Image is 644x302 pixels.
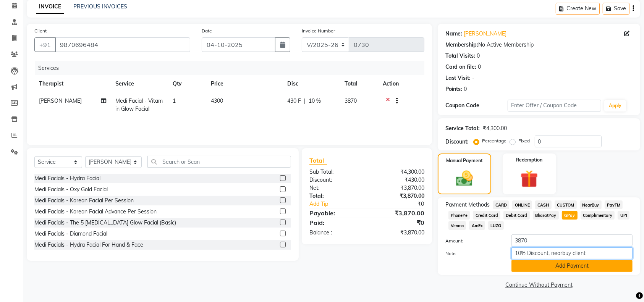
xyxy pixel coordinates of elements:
button: +91 [34,37,56,52]
div: ₹3,870.00 [367,229,430,237]
input: Search by Name/Mobile/Email/Code [55,37,190,52]
div: ₹4,300.00 [367,168,430,176]
div: Last Visit: [445,74,471,82]
div: ₹3,870.00 [367,192,430,200]
div: Net: [304,184,367,192]
div: Coupon Code [445,102,508,110]
span: [PERSON_NAME] [39,97,82,104]
span: BharatPay [533,211,559,220]
div: Name: [445,30,463,38]
div: ₹0 [367,218,430,227]
div: Services [35,61,430,75]
span: AmEx [469,221,485,230]
div: Payable: [304,208,367,218]
div: Service Total: [445,124,480,132]
div: Medi Facials - Oxy Gold Facial [34,186,108,194]
div: Paid: [304,218,367,227]
button: Apply [604,100,626,111]
label: Invoice Number [302,27,335,34]
label: Note: [440,250,506,257]
button: Create New [556,3,600,15]
a: Continue Without Payment [439,281,639,289]
span: ONLINE [512,200,532,209]
div: Balance : [304,229,367,237]
div: ₹3,870.00 [367,208,430,218]
input: Amount [511,234,633,246]
input: Search or Scan [147,156,291,168]
span: PhonePe [448,211,470,220]
span: | [304,97,306,105]
span: PayTM [605,200,623,209]
button: Save [603,3,629,15]
div: ₹3,870.00 [367,184,430,192]
a: [PERSON_NAME] [464,30,507,38]
th: Price [206,75,283,92]
span: 1 [173,97,176,104]
div: Sub Total: [304,168,367,176]
span: Total [309,157,327,165]
span: UPI [618,211,629,220]
a: PREVIOUS INVOICES [73,3,127,10]
input: Add Note [511,247,633,259]
img: _cash.svg [451,169,478,188]
th: Service [111,75,168,92]
span: LUZO [488,221,504,230]
span: Complimentary [581,211,615,220]
div: Medi Facials - Korean Facial Per Session [34,197,134,205]
label: Date [202,27,212,34]
div: ₹0 [377,200,430,208]
div: Discount: [304,176,367,184]
img: _gift.svg [515,168,544,190]
button: Add Payment [511,260,633,272]
div: Medi Facials - Hydra Facial For Hand & Face [34,241,143,249]
span: NearBuy [580,200,602,209]
input: Enter Offer / Coupon Code [508,100,601,111]
div: Total Visits: [445,52,476,60]
span: CUSTOM [555,200,577,209]
span: 10 % [309,97,321,105]
span: Debit Card [503,211,530,220]
span: CARD [493,200,510,209]
label: Amount: [440,237,506,244]
div: Membership: [445,41,479,49]
span: 4300 [211,97,223,104]
div: 0 [478,63,481,71]
span: Credit Card [473,211,500,220]
th: Therapist [34,75,111,92]
span: Medi Facial - Vitamin Glow Facial [115,97,163,112]
span: Payment Methods [445,201,490,209]
th: Qty [168,75,206,92]
div: Total: [304,192,367,200]
span: Venmo [448,221,466,230]
label: Manual Payment [446,157,483,164]
div: - [472,74,475,82]
div: Medi Facials - Hydra Facial [34,174,100,182]
div: Card on file: [445,63,477,71]
div: Points: [445,85,463,93]
div: ₹4,300.00 [483,124,507,132]
div: No Active Membership [445,41,633,49]
div: Medi Facials - Diamond Facial [34,230,107,238]
div: 0 [477,52,480,60]
span: 430 F [287,97,301,105]
th: Disc [283,75,340,92]
div: Discount: [445,138,469,146]
label: Client [34,27,47,34]
label: Redemption [516,157,542,163]
div: 0 [464,85,467,93]
th: Total [340,75,378,92]
span: GPay [562,211,578,220]
span: CASH [535,200,552,209]
label: Percentage [482,137,507,144]
div: Medi Facials - The 5 [MEDICAL_DATA] Glow Facial (Basic) [34,219,176,227]
label: Fixed [519,137,530,144]
div: ₹430.00 [367,176,430,184]
div: Medi Facials - Korean Facial Advance Per Session [34,208,157,216]
span: 3870 [345,97,357,104]
th: Action [378,75,424,92]
a: Add Tip [304,200,377,208]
